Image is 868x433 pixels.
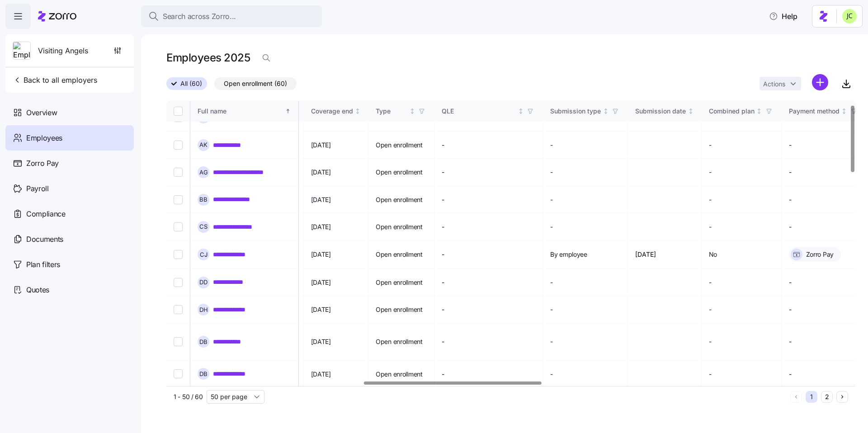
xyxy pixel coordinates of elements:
td: - [434,213,543,240]
span: [DATE] [311,168,331,177]
div: Not sorted [603,108,609,114]
td: - [434,132,543,159]
span: Visiting Angels [38,45,88,56]
svg: add icon [812,74,828,90]
input: Select record 8 [174,305,183,314]
th: Full nameSorted ascending [190,101,299,122]
div: Not sorted [841,108,847,114]
span: Open enrollment [376,337,423,346]
td: - [434,296,543,323]
span: 1 - 50 / 60 [174,392,203,401]
th: Payment methodNot sorted [782,101,867,122]
span: Actions [763,81,785,87]
span: Open enrollment [376,250,423,259]
span: Search across Zorro... [163,11,236,22]
input: Select record 2 [174,141,183,150]
span: - [550,278,553,287]
div: Not sorted [354,108,361,114]
img: 0d5040ea9766abea509702906ec44285 [842,9,857,24]
span: Back to all employers [13,75,97,85]
th: Combined planNot sorted [702,101,782,122]
td: - [782,186,867,213]
img: Employer logo [13,42,30,60]
span: By employee [550,250,587,259]
span: - [709,337,712,346]
div: Submission type [550,106,601,116]
span: - [550,168,553,177]
span: Help [769,11,797,22]
span: Open enrollment [376,370,423,379]
span: Open enrollment (60) [224,78,287,89]
th: QLENot sorted [434,101,543,122]
span: [DATE] [311,305,331,314]
td: - [782,132,867,159]
span: Zorro Pay [806,250,834,259]
button: 2 [821,391,833,403]
button: 1 [806,391,817,403]
div: Submission date [635,106,686,116]
div: Not sorted [756,108,762,114]
span: Quotes [26,284,49,296]
span: All (60) [180,78,202,89]
span: D B [199,371,208,377]
span: - [550,222,553,231]
th: Submission dateNot sorted [628,101,702,122]
span: - [709,370,712,379]
a: Compliance [5,201,134,226]
span: - [709,168,712,177]
td: [DATE] [628,241,702,269]
span: - [709,195,712,204]
span: D D [199,279,208,285]
input: Select record 5 [174,222,183,231]
div: QLE [442,106,516,116]
span: - [709,222,712,231]
a: Employees [5,125,134,151]
span: - [709,141,712,150]
input: Select record 7 [174,278,183,287]
span: Overview [26,107,57,118]
span: [DATE] [311,337,331,346]
a: Overview [5,100,134,125]
td: - [434,269,543,296]
a: Payroll [5,176,134,201]
td: - [782,296,867,323]
button: Actions [759,77,801,90]
span: Employees [26,132,62,144]
span: No [709,250,717,259]
input: Select record 9 [174,337,183,346]
span: C J [200,252,208,258]
span: C S [199,224,208,230]
span: [DATE] [311,278,331,287]
button: Search across Zorro... [141,5,322,27]
span: Open enrollment [376,222,423,231]
a: Plan filters [5,252,134,277]
td: - [434,361,543,388]
input: Select record 10 [174,369,183,378]
td: - [782,361,867,388]
td: - [434,324,543,361]
span: - [550,305,553,314]
span: B B [199,197,208,202]
div: Coverage end [311,106,353,116]
span: Documents [26,234,63,245]
td: - [782,213,867,240]
span: Open enrollment [376,278,423,287]
input: Select record 3 [174,168,183,177]
input: Select record 4 [174,195,183,204]
span: [DATE] [311,195,331,204]
span: Open enrollment [376,195,423,204]
span: Open enrollment [376,168,423,177]
div: Payment method [789,106,840,116]
span: D B [199,339,208,345]
span: - [709,278,712,287]
span: - [709,305,712,314]
div: Combined plan [709,106,755,116]
span: Payroll [26,183,49,194]
span: - [550,195,553,204]
th: Coverage endNot sorted [304,101,369,122]
th: Submission typeNot sorted [543,101,628,122]
button: Help [762,7,805,25]
span: Open enrollment [376,141,423,150]
button: Back to all employers [9,71,101,89]
td: - [782,269,867,296]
